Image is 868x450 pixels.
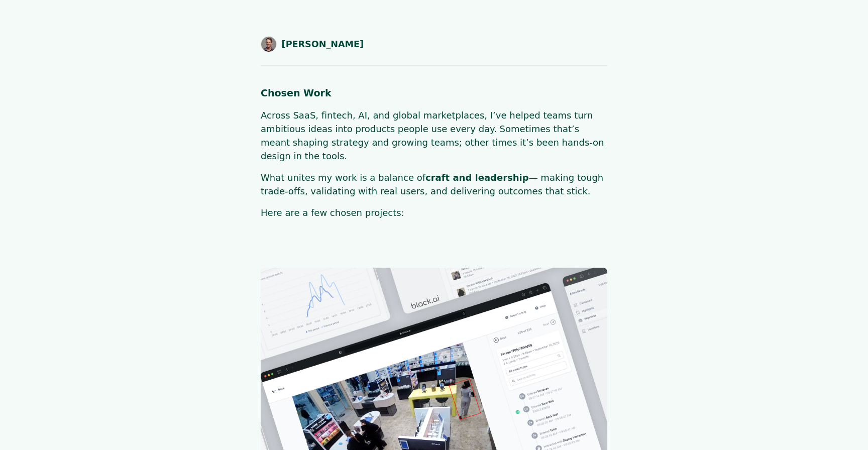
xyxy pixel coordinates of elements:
[261,108,607,163] p: Across SaaS, fintech, AI, and global marketplaces, I’ve helped teams turn ambitious ideas into pr...
[425,172,529,183] strong: craft and leadership
[261,171,607,198] p: What unites my work is a balance of — making tough trade-offs, validating with real users, and de...
[261,36,364,52] a: [PERSON_NAME]
[261,206,607,219] p: Here are a few chosen projects:
[282,38,364,51] span: [PERSON_NAME]
[261,36,277,52] img: Shaun Byrne
[261,86,607,100] h1: Chosen Work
